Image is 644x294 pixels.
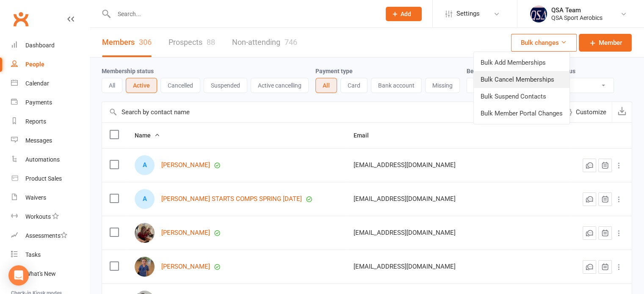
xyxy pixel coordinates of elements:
[285,38,297,47] div: 746
[315,68,353,74] label: Payment type
[474,88,569,105] a: Bulk Suspend Contacts
[25,156,60,163] div: Automations
[102,68,154,74] label: Membership status
[161,195,302,203] a: [PERSON_NAME] STARTS COMPS SPRING [DATE]
[386,7,422,21] button: Add
[161,263,210,270] a: [PERSON_NAME]
[204,78,247,93] button: Suspended
[340,78,368,93] button: Card
[11,112,89,131] a: Reports
[251,78,309,93] button: Active cancelling
[25,232,67,239] div: Assessments
[25,137,52,144] div: Messages
[354,191,456,207] span: [EMAIL_ADDRESS][DOMAIN_NAME]
[232,28,297,57] a: Non-attending746
[102,102,558,122] input: Search by contact name
[25,99,52,106] div: Payments
[354,130,378,140] button: Email
[354,157,456,173] span: [EMAIL_ADDRESS][DOMAIN_NAME]
[11,188,89,207] a: Waivers
[401,11,411,17] span: Add
[474,105,569,122] a: Bulk Member Portal Changes
[11,245,89,264] a: Tasks
[11,55,89,74] a: People
[135,189,155,209] div: Abigail
[102,78,122,93] button: All
[599,38,622,48] span: Member
[25,61,44,68] div: People
[11,131,89,150] a: Messages
[25,42,55,49] div: Dashboard
[135,155,155,175] div: Aaliyah
[11,264,89,283] a: What's New
[161,162,210,169] a: [PERSON_NAME]
[11,74,89,93] a: Calendar
[474,71,569,88] a: Bulk Cancel Memberships
[102,28,152,57] a: Members306
[135,223,155,243] img: Abigail
[135,132,160,139] span: Name
[315,78,337,93] button: All
[371,78,422,93] button: Bank account
[11,150,89,169] a: Automations
[354,258,456,275] span: [EMAIL_ADDRESS][DOMAIN_NAME]
[11,93,89,112] a: Payments
[25,194,46,201] div: Waivers
[10,8,31,30] a: Clubworx
[558,102,612,122] button: Customize
[456,4,480,23] span: Settings
[111,8,375,20] input: Search...
[354,132,378,139] span: Email
[25,213,51,220] div: Workouts
[467,68,525,74] label: Behind on payments?
[576,107,606,117] span: Customize
[11,226,89,245] a: Assessments
[25,270,56,277] div: What's New
[8,265,29,286] div: Open Intercom Messenger
[511,34,577,52] button: Bulk changes
[126,78,157,93] button: Active
[160,78,200,93] button: Cancelled
[25,175,62,182] div: Product Sales
[25,80,49,87] div: Calendar
[425,78,460,93] button: Missing
[551,14,603,22] div: QSA Sport Aerobics
[139,38,152,47] div: 306
[11,36,89,55] a: Dashboard
[207,38,215,47] div: 88
[354,225,456,241] span: [EMAIL_ADDRESS][DOMAIN_NAME]
[169,28,215,57] a: Prospects88
[25,118,46,125] div: Reports
[161,229,210,236] a: [PERSON_NAME]
[551,6,603,14] div: QSA Team
[530,5,547,22] img: thumb_image1645967867.png
[135,130,160,140] button: Name
[579,34,632,52] a: Member
[474,54,569,71] a: Bulk Add Memberships
[25,251,41,258] div: Tasks
[11,207,89,226] a: Workouts
[11,169,89,188] a: Product Sales
[135,257,155,277] img: Adeline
